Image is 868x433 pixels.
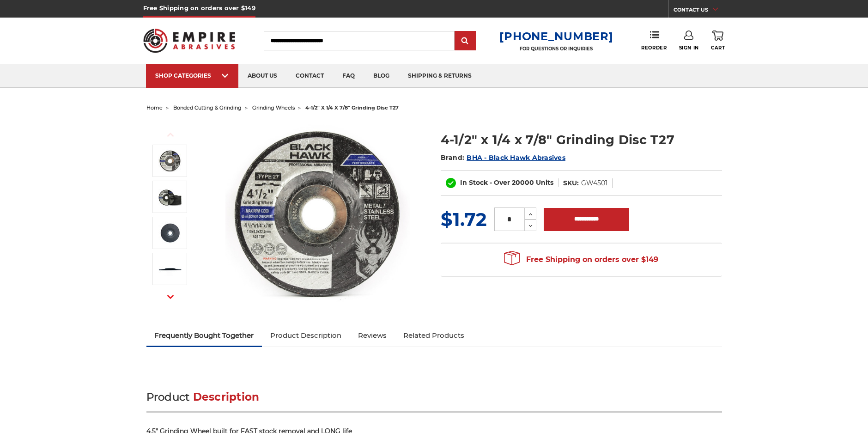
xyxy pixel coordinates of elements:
img: Empire Abrasives [143,23,236,59]
span: Product [146,390,190,403]
span: 4-1/2" x 1/4 x 7/8" grinding disc t27 [305,104,399,111]
dt: SKU: [563,178,579,188]
span: Cart [711,45,725,51]
a: [PHONE_NUMBER] [499,30,613,43]
a: contact [286,64,333,88]
a: Related Products [395,325,473,346]
span: Sign In [679,45,699,51]
span: Brand: [441,153,465,162]
button: Previous [159,125,182,145]
span: Reorder [641,45,667,51]
a: Cart [711,30,725,51]
a: home [146,104,163,111]
button: Next [159,287,182,307]
h1: 4-1/2" x 1/4 x 7/8" Grinding Disc T27 [441,131,722,149]
a: Frequently Bought Together [146,325,262,346]
img: BHA grinding wheels for 4.5 inch angle grinder [225,121,410,306]
div: SHOP CATEGORIES [155,72,229,79]
p: FOR QUESTIONS OR INQUIRIES [499,46,613,52]
span: Description [193,390,260,403]
a: Product Description [262,325,350,346]
span: - Over [490,178,510,187]
dd: GW4501 [581,178,607,188]
span: $1.72 [441,208,487,231]
a: grinding wheels [252,104,295,111]
span: 20000 [512,178,534,187]
span: In Stock [460,178,488,187]
img: 4-1/2" x 1/4" grinding discs [158,185,182,208]
span: Units [536,178,553,187]
a: about us [238,64,286,88]
img: back of grinding disk [158,221,182,244]
a: BHA - Black Hawk Abrasives [467,153,565,162]
a: faq [333,64,364,88]
img: BHA grinding wheels for 4.5 inch angle grinder [158,149,182,172]
a: Reviews [350,325,395,346]
a: CONTACT US [674,5,725,18]
a: blog [364,64,399,88]
span: Free Shipping on orders over $149 [504,250,658,269]
img: 1/4" thickness of BHA grinding wheels [158,262,182,276]
input: Submit [456,32,474,50]
a: bonded cutting & grinding [173,104,242,111]
a: Reorder [641,30,667,50]
a: shipping & returns [399,64,481,88]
